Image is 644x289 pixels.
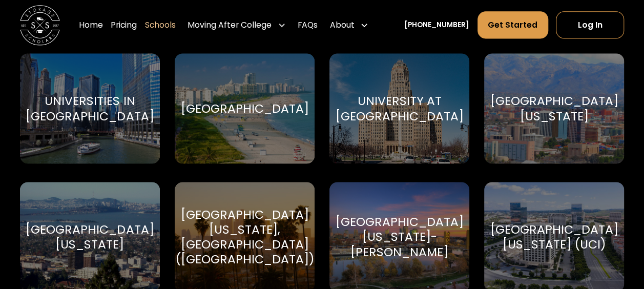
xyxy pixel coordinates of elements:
[145,11,176,39] a: Schools
[556,11,624,38] a: Log In
[326,11,372,39] div: About
[111,11,137,39] a: Pricing
[329,19,354,31] div: About
[298,11,318,39] a: FAQs
[329,53,469,163] a: Go to selected school
[20,53,160,163] a: Go to selected school
[404,20,469,31] a: [PHONE_NUMBER]
[175,207,314,267] div: [GEOGRAPHIC_DATA][US_STATE], [GEOGRAPHIC_DATA] ([GEOGRAPHIC_DATA])
[484,53,624,163] a: Go to selected school
[20,5,60,45] img: Storage Scholars main logo
[188,19,272,31] div: Moving After College
[490,222,618,252] div: [GEOGRAPHIC_DATA][US_STATE] (UCI)
[336,93,464,123] div: University at [GEOGRAPHIC_DATA]
[26,222,154,252] div: [GEOGRAPHIC_DATA][US_STATE]
[477,11,548,38] a: Get Started
[490,93,618,123] div: [GEOGRAPHIC_DATA][US_STATE]
[26,93,154,123] div: Universities in [GEOGRAPHIC_DATA]
[175,53,315,163] a: Go to selected school
[336,214,464,259] div: [GEOGRAPHIC_DATA][US_STATE]-[PERSON_NAME]
[79,11,103,39] a: Home
[183,11,289,39] div: Moving After College
[180,101,308,116] div: [GEOGRAPHIC_DATA]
